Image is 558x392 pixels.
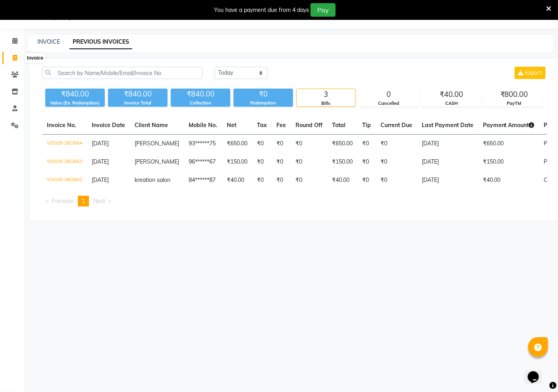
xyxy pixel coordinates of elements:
[222,171,252,189] td: ₹40.00
[45,100,105,106] div: Value (Ex. Redemption)
[376,171,417,189] td: ₹0
[47,122,76,129] span: Invoice No.
[234,100,293,106] div: Redemption
[234,89,293,100] div: ₹0
[376,153,417,171] td: ₹0
[291,153,327,171] td: ₹0
[525,360,550,384] iframe: chat widget
[135,122,168,129] span: Client Name
[70,35,132,49] a: PREVIOUS INVOICES
[478,135,539,153] td: ₹650.00
[357,153,376,171] td: ₹0
[295,122,322,129] span: Round Off
[135,140,179,147] span: [PERSON_NAME]
[327,171,357,189] td: ₹40.00
[42,153,87,171] td: V/2025-26/2653
[422,122,473,129] span: Last Payment Date
[92,158,109,165] span: [DATE]
[252,153,272,171] td: ₹0
[417,153,478,171] td: [DATE]
[272,171,291,189] td: ₹0
[222,153,252,171] td: ₹150.00
[357,135,376,153] td: ₹0
[189,122,217,129] span: Mobile No.
[276,122,286,129] span: Fee
[52,197,73,205] span: Previous
[485,100,544,107] div: PayTM
[515,67,546,79] button: Export
[135,158,179,165] span: [PERSON_NAME]
[135,176,170,183] span: kreation salon
[483,122,535,129] span: Payment Amount
[359,100,418,107] div: Cancelled
[252,171,272,189] td: ₹0
[485,89,544,100] div: ₹800.00
[417,135,478,153] td: [DATE]
[42,135,87,153] td: V/2025-26/2654
[417,171,478,189] td: [DATE]
[92,122,125,129] span: Invoice Date
[42,171,87,189] td: V/2025-26/2652
[359,89,418,100] div: 0
[327,135,357,153] td: ₹650.00
[45,89,105,100] div: ₹840.00
[362,122,371,129] span: Tip
[93,197,105,205] span: Next
[291,135,327,153] td: ₹0
[42,196,547,207] nav: Pagination
[171,100,230,106] div: Collection
[478,171,539,189] td: ₹40.00
[108,89,168,100] div: ₹840.00
[222,135,252,153] td: ₹650.00
[82,197,85,205] span: 1
[108,100,168,106] div: Invoice Total
[311,3,336,17] button: Pay
[272,153,291,171] td: ₹0
[327,153,357,171] td: ₹150.00
[252,135,272,153] td: ₹0
[92,176,109,183] span: [DATE]
[478,153,539,171] td: ₹150.00
[291,171,327,189] td: ₹0
[297,89,355,100] div: 3
[42,67,203,79] input: Search by Name/Mobile/Email/Invoice No
[422,89,481,100] div: ₹40.00
[257,122,267,129] span: Tax
[297,100,355,107] div: Bills
[214,6,309,14] div: You have a payment due from 4 days
[357,171,376,189] td: ₹0
[376,135,417,153] td: ₹0
[525,69,542,76] span: Export
[37,38,60,45] a: INVOICE
[25,53,45,63] div: Invoice
[171,89,230,100] div: ₹840.00
[380,122,412,129] span: Current Due
[227,122,236,129] span: Net
[272,135,291,153] td: ₹0
[92,140,109,147] span: [DATE]
[422,100,481,107] div: CASH
[332,122,346,129] span: Total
